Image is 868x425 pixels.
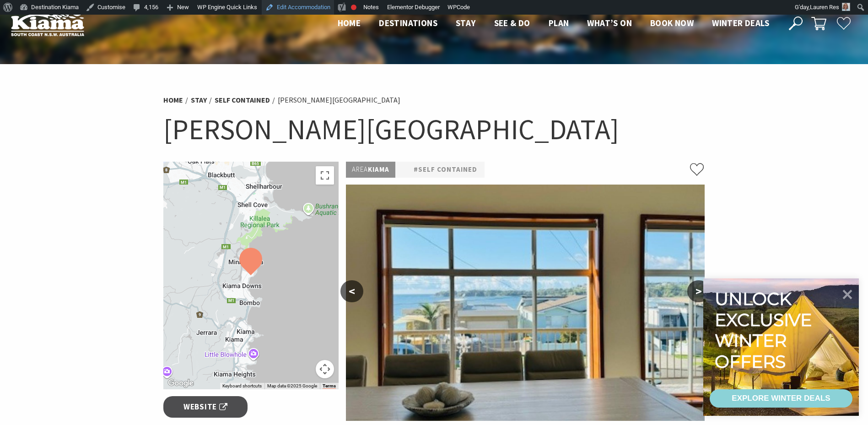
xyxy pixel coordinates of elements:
span: Winter Deals [712,17,769,28]
li: [PERSON_NAME][GEOGRAPHIC_DATA] [278,94,400,106]
span: Home [338,17,361,28]
span: What’s On [587,17,632,28]
nav: Main Menu [329,16,778,31]
span: Map data ©2025 Google [267,383,317,388]
a: Terms (opens in new tab) [323,383,336,389]
div: EXPLORE WINTER DEALS [732,389,830,408]
div: Focus keyphrase not set [351,5,356,10]
img: Res-lauren-square-150x150.jpg [842,3,850,11]
span: Destinations [379,17,437,28]
span: Website [183,401,227,413]
img: Google [166,377,196,389]
span: Lauren Res [810,4,839,11]
a: Home [163,95,183,105]
button: Toggle fullscreen view [316,166,334,185]
a: Open this area in Google Maps (opens a new window) [166,377,196,389]
a: Self Contained [215,95,270,105]
button: Map camera controls [316,360,334,378]
button: < [340,280,363,302]
button: > [687,280,710,302]
button: Keyboard shortcuts [222,383,262,389]
p: Kiama [346,162,395,178]
div: Unlock exclusive winter offers [715,289,816,372]
a: Website [163,396,248,418]
span: Plan [549,17,569,28]
a: Stay [191,95,207,105]
span: Stay [456,17,476,28]
span: See & Do [494,17,530,28]
span: Book now [650,17,694,28]
h1: [PERSON_NAME][GEOGRAPHIC_DATA] [163,111,705,148]
img: Kiama Logo [11,11,84,36]
a: EXPLORE WINTER DEALS [710,389,852,408]
span: Area [352,165,368,174]
a: #Self Contained [414,164,477,175]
